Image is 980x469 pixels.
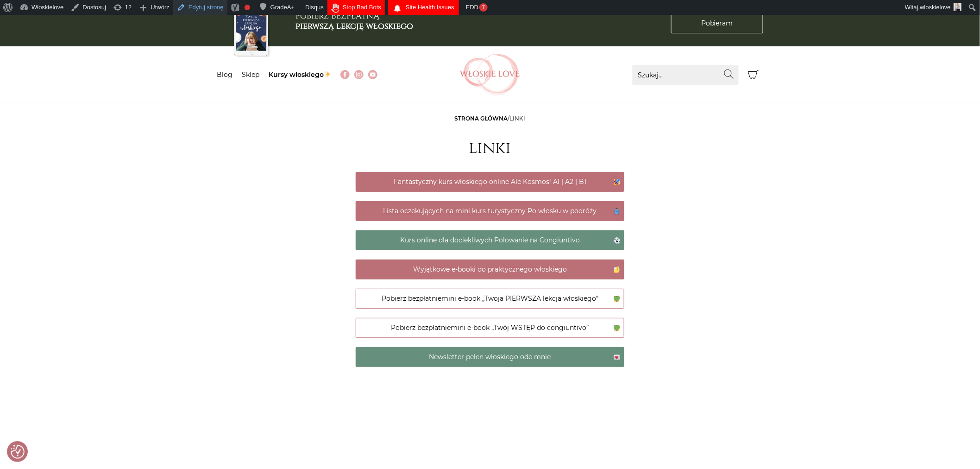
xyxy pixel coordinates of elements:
[614,237,620,244] img: 👻
[510,115,526,122] span: linki
[460,54,520,95] img: Włoskielove
[455,115,526,122] span: /
[356,260,624,279] a: Wyjątkowe e-booki do praktycznego włoskiego
[217,70,232,79] a: Blog
[11,445,25,459] button: Preferencje co do zgód
[11,445,25,459] img: Revisit consent button
[343,4,381,11] span: Stop Bad Bots
[269,70,331,79] a: Kursy włoskiego
[469,139,511,158] h1: linki
[242,70,259,79] a: Sklep
[287,4,295,11] span: A+
[295,20,413,32] b: pierwszą lekcję włoskiego
[455,115,508,122] a: Strona główna
[356,318,624,338] a: Pobierz bezpłatniemini e-book „Twój WSTĘP do congiuntivo”
[632,65,739,85] input: Szukaj...
[356,289,624,309] a: Pobierz bezpłatniemini e-book „Twoja PIERWSZA lekcja włoskiego”
[356,376,624,437] p: Włoskielove to blog na temat języka włoskiego i kultury Włoch w praktyce. Tworzę autorskie materi...
[356,172,624,192] a: Fantastyczny kurs włoskiego online Ale Kosmos! A1 | A2 | B1
[614,208,620,215] img: 🧳
[356,347,624,367] a: Newsletter pełen włoskiego ode mnie
[356,230,624,250] a: Kurs online dla dociekliwych Polowanie na Congiuntivo
[671,13,763,33] a: Pobieram
[614,266,620,273] img: 🤌
[356,201,624,221] a: Lista oczekujących na mini kurs turystyczny Po włosku w podróży
[614,179,620,185] img: 🚀
[324,71,331,77] img: ✨
[614,354,620,361] img: 💌
[479,3,488,12] div: 7
[701,19,733,28] span: Pobieram
[245,5,250,10] div: Wymaga poprawy
[295,11,413,31] h3: Pobierz BEZPŁATNĄ
[614,296,620,302] img: 💚
[743,65,763,85] button: Koszyk
[920,4,951,11] span: wloskielove
[614,325,620,331] img: 💚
